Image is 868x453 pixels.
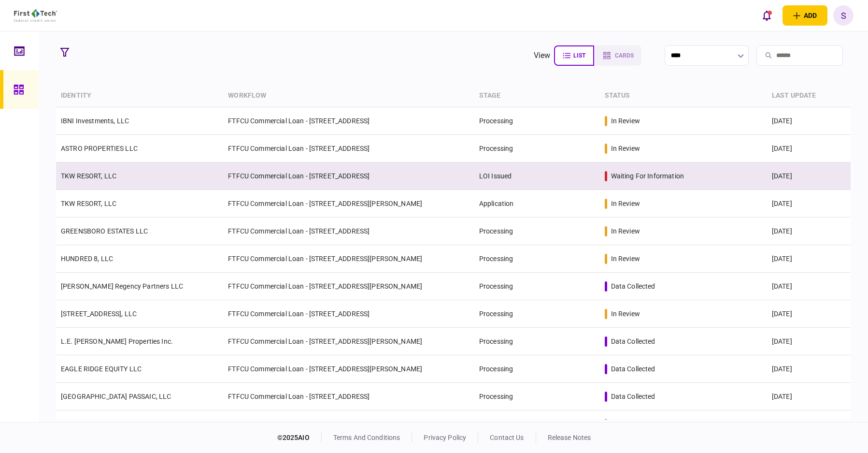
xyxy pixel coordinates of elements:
[223,328,474,355] td: FTFCU Commercial Loan - [STREET_ADDRESS][PERSON_NAME]
[14,9,57,22] img: client company logo
[767,85,851,107] th: last update
[611,226,640,236] div: in review
[594,45,641,66] button: cards
[61,393,171,400] a: [GEOGRAPHIC_DATA] PASSAIC, LLC
[611,116,640,126] div: in review
[333,434,400,441] a: terms and conditions
[223,135,474,162] td: FTFCU Commercial Loan - [STREET_ADDRESS]
[61,117,129,125] a: IBNI Investments, LLC
[61,227,148,235] a: GREENSBORO ESTATES LLC
[490,434,524,441] a: contact us
[56,85,223,107] th: identity
[223,85,474,107] th: workflow
[767,300,851,328] td: [DATE]
[611,336,655,346] div: data collected
[611,281,655,291] div: data collected
[474,355,600,383] td: Processing
[767,273,851,300] td: [DATE]
[833,5,854,26] button: S
[767,245,851,273] td: [DATE]
[554,45,594,66] button: list
[61,255,113,263] a: HUNDRED 8, LLC
[223,245,474,273] td: FTFCU Commercial Loan - [STREET_ADDRESS][PERSON_NAME]
[474,410,600,438] td: Processing
[548,434,591,441] a: release notes
[61,282,183,290] a: [PERSON_NAME] Regency Partners LLC
[61,337,173,345] a: L.E. [PERSON_NAME] Properties Inc.
[474,383,600,410] td: Processing
[474,190,600,218] td: Application
[223,218,474,245] td: FTFCU Commercial Loan - [STREET_ADDRESS]
[767,135,851,162] td: [DATE]
[615,52,634,59] span: cards
[534,50,551,61] div: view
[223,300,474,328] td: FTFCU Commercial Loan - [STREET_ADDRESS]
[767,218,851,245] td: [DATE]
[767,162,851,190] td: [DATE]
[223,162,474,190] td: FTFCU Commercial Loan - [STREET_ADDRESS]
[611,171,684,181] div: waiting for information
[474,135,600,162] td: Processing
[474,85,600,107] th: stage
[783,5,827,26] button: open adding identity options
[474,273,600,300] td: Processing
[223,410,474,438] td: FTFCU Commercial Loan - [STREET_ADDRESS]
[424,434,466,441] a: privacy policy
[61,172,116,180] a: TKW RESORT, LLC
[223,355,474,383] td: FTFCU Commercial Loan - [STREET_ADDRESS][PERSON_NAME]
[474,328,600,355] td: Processing
[611,364,655,374] div: data collected
[474,218,600,245] td: Processing
[474,107,600,135] td: Processing
[474,300,600,328] td: Processing
[611,254,640,263] div: in review
[61,145,138,152] a: ASTRO PROPERTIES LLC
[767,383,851,410] td: [DATE]
[767,107,851,135] td: [DATE]
[611,392,655,401] div: data collected
[223,383,474,410] td: FTFCU Commercial Loan - [STREET_ADDRESS]
[223,190,474,218] td: FTFCU Commercial Loan - [STREET_ADDRESS][PERSON_NAME]
[767,355,851,383] td: [DATE]
[474,162,600,190] td: LOI Issued
[223,273,474,300] td: FTFCU Commercial Loan - [STREET_ADDRESS][PERSON_NAME]
[767,190,851,218] td: [DATE]
[611,144,640,153] div: in review
[223,107,474,135] td: FTFCU Commercial Loan - [STREET_ADDRESS]
[61,310,137,318] a: [STREET_ADDRESS], LLC
[767,410,851,438] td: [DATE]
[61,365,142,373] a: EAGLE RIDGE EQUITY LLC
[756,5,777,26] button: open notifications list
[61,200,116,207] a: TKW RESORT, LLC
[611,419,655,429] div: data collected
[600,85,767,107] th: status
[277,433,322,443] div: © 2025 AIO
[767,328,851,355] td: [DATE]
[611,309,640,319] div: in review
[474,245,600,273] td: Processing
[573,52,585,59] span: list
[611,199,640,208] div: in review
